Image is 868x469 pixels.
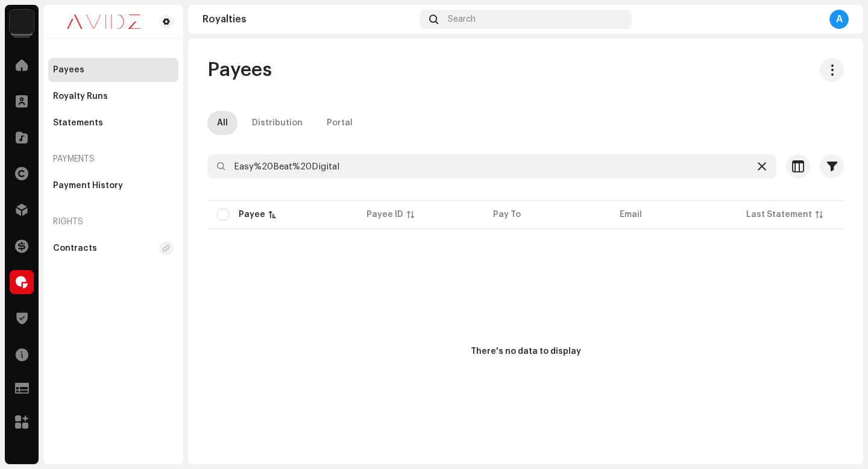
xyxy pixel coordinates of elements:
[203,14,415,24] div: Royalties
[829,10,849,29] div: A
[48,111,178,135] re-m-nav-item: Statements
[252,111,303,135] div: Distribution
[53,118,103,128] div: Statements
[53,65,84,75] div: Payees
[327,111,353,135] div: Portal
[448,14,476,24] span: Search
[53,92,108,101] div: Royalty Runs
[48,84,178,109] re-m-nav-item: Royalty Runs
[53,244,97,253] div: Contracts
[48,145,178,174] re-a-nav-header: Payments
[471,345,581,358] div: There's no data to display
[48,174,178,198] re-m-nav-item: Payment History
[53,181,123,190] div: Payment History
[48,207,178,236] re-a-nav-header: Rights
[207,154,776,178] input: Search
[48,58,178,82] re-m-nav-item: Payees
[217,111,228,135] div: All
[53,14,154,29] img: 0c631eef-60b6-411a-a233-6856366a70de
[10,10,34,34] img: 10d72f0b-d06a-424f-aeaa-9c9f537e57b6
[207,58,272,82] span: Payees
[48,236,178,260] re-m-nav-item: Contracts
